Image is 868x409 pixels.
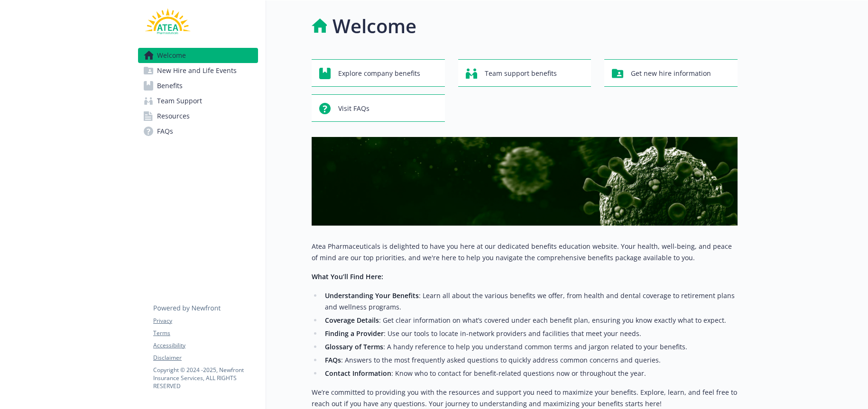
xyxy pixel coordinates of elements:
span: New Hire and Life Events [157,63,237,78]
a: Resources [138,109,258,124]
strong: Glossary of Terms [325,342,383,351]
strong: Understanding Your Benefits [325,291,419,300]
h1: Welcome [332,12,416,40]
span: Explore company benefits [338,64,420,82]
span: Visit FAQs [338,100,369,118]
li: : Get clear information on what’s covered under each benefit plan, ensuring you know exactly what... [322,315,738,326]
strong: Coverage Details [325,316,379,325]
strong: Finding a Provider [325,329,384,338]
li: : A handy reference to help you understand common terms and jargon related to your benefits. [322,341,738,353]
li: : Learn all about the various benefits we offer, from health and dental coverage to retirement pl... [322,290,738,313]
button: Visit FAQs [312,94,445,122]
a: Welcome [138,48,258,63]
p: Copyright © 2024 - 2025 , Newfront Insurance Services, ALL RIGHTS RESERVED [153,366,258,390]
span: Team Support [157,93,202,109]
p: Atea Pharmaceuticals is delighted to have you here at our dedicated benefits education website. Y... [312,241,738,264]
a: Disclaimer [153,354,258,362]
a: Privacy [153,317,258,325]
li: : Know who to contact for benefit-related questions now or throughout the year. [322,368,738,379]
a: FAQs [138,124,258,139]
img: overview page banner [312,137,738,226]
li: : Answers to the most frequently asked questions to quickly address common concerns and queries. [322,354,738,366]
a: Accessibility [153,341,258,350]
a: Terms [153,329,258,337]
span: Get new hire information [631,64,711,82]
button: Get new hire information [604,59,738,87]
span: Resources [157,109,190,124]
button: Team support benefits [458,59,591,87]
span: Team support benefits [485,64,557,82]
li: : Use our tools to locate in-network providers and facilities that meet your needs. [322,328,738,339]
strong: Contact Information [325,369,391,378]
a: Team Support [138,93,258,109]
span: FAQs [157,124,173,139]
a: New Hire and Life Events [138,63,258,78]
span: Benefits [157,78,183,93]
a: Benefits [138,78,258,93]
strong: What You’ll Find Here: [312,272,383,281]
button: Explore company benefits [312,59,445,87]
strong: FAQs [325,355,341,364]
span: Welcome [157,48,186,63]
